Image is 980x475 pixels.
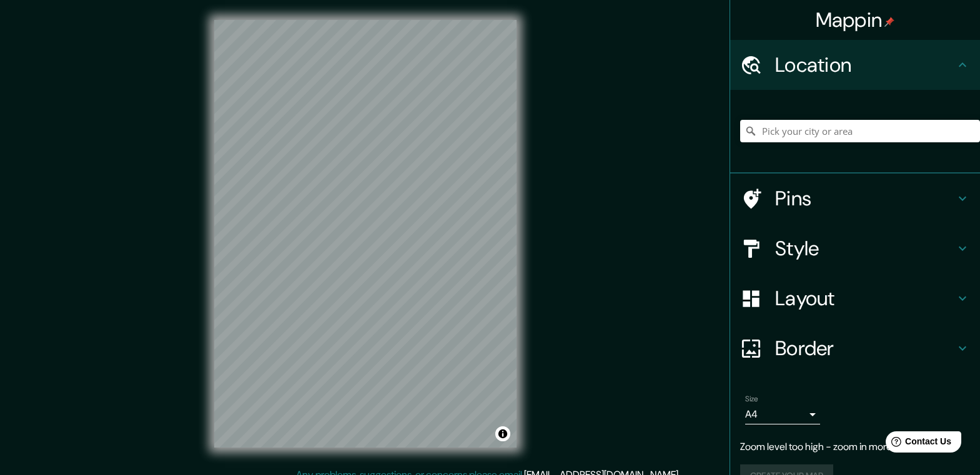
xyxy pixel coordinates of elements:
h4: Mappin [816,7,895,32]
iframe: Help widget launcher [869,426,966,461]
canvas: Map [214,20,517,448]
button: Toggle attribution [495,426,510,441]
div: A4 [745,404,820,424]
h4: Style [775,236,955,261]
h4: Border [775,336,955,361]
h4: Pins [775,186,955,211]
label: Size [745,394,758,404]
div: Location [730,40,980,90]
div: Pins [730,174,980,223]
div: Layout [730,273,980,323]
p: Zoom level too high - zoom in more [740,439,970,454]
div: Style [730,223,980,273]
input: Pick your city or area [740,120,980,142]
img: pin-icon.png [884,17,894,27]
div: Border [730,323,980,373]
h4: Layout [775,286,955,311]
h4: Location [775,52,955,77]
